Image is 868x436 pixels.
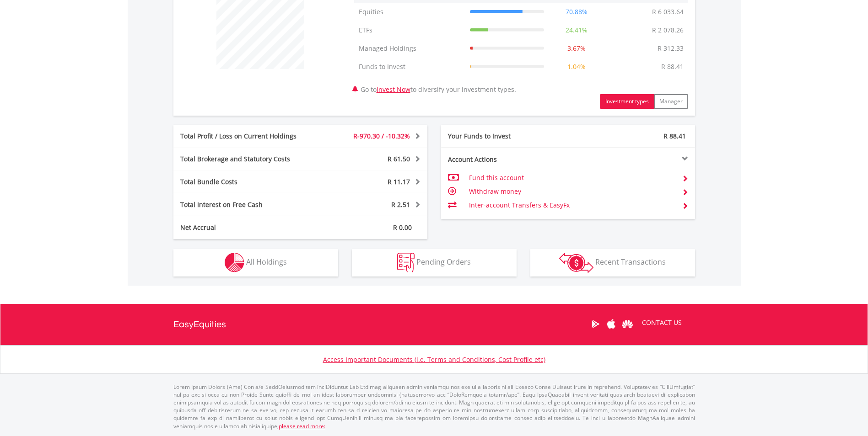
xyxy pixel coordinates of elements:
[530,249,695,276] button: Recent Transactions
[225,253,244,272] img: holdings-wht.png
[354,39,465,58] td: Managed Holdings
[469,198,674,212] td: Inter-account Transfers & EasyFx
[173,249,338,276] button: All Holdings
[657,58,688,76] td: R 88.41
[173,132,322,141] div: Total Profit / Loss on Current Holdings
[636,310,688,335] a: CONTACT US
[647,3,688,21] td: R 6 033.64
[469,185,674,198] td: Withdraw money
[663,132,686,140] span: R 88.41
[354,58,465,76] td: Funds to Invest
[549,58,604,76] td: 1.04%
[654,94,688,109] button: Manager
[393,223,412,232] span: R 0.00
[246,257,287,267] span: All Holdings
[354,21,465,39] td: ETFs
[279,422,325,430] a: please read more:
[173,154,322,164] div: Total Brokerage and Statutory Costs
[173,383,695,430] p: Lorem Ipsum Dolors (Ame) Con a/e SeddOeiusmod tem InciDiduntut Lab Etd mag aliquaen admin veniamq...
[416,257,471,267] span: Pending Orders
[388,177,410,186] span: R 11.17
[653,39,688,58] td: R 312.33
[391,200,410,209] span: R 2.51
[354,3,465,21] td: Equities
[469,171,674,185] td: Fund this account
[588,310,604,338] a: Google Play
[377,85,410,94] a: Invest Now
[600,94,654,109] button: Investment types
[388,154,410,163] span: R 61.50
[173,200,322,209] div: Total Interest on Free Cash
[549,3,604,21] td: 70.88%
[549,21,604,39] td: 24.41%
[352,249,517,276] button: Pending Orders
[604,310,620,338] a: Apple
[173,304,226,345] a: EasyEquities
[559,253,593,273] img: transactions-zar-wht.png
[595,257,666,267] span: Recent Transactions
[441,132,568,141] div: Your Funds to Invest
[173,223,322,232] div: Net Accrual
[397,253,415,272] img: pending_instructions-wht.png
[647,21,688,39] td: R 2 078.26
[549,39,604,58] td: 3.67%
[353,132,410,140] span: R-970.30 / -10.32%
[323,355,545,364] a: Access Important Documents (i.e. Terms and Conditions, Cost Profile etc)
[441,155,568,164] div: Account Actions
[173,177,322,186] div: Total Bundle Costs
[620,310,636,338] a: Huawei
